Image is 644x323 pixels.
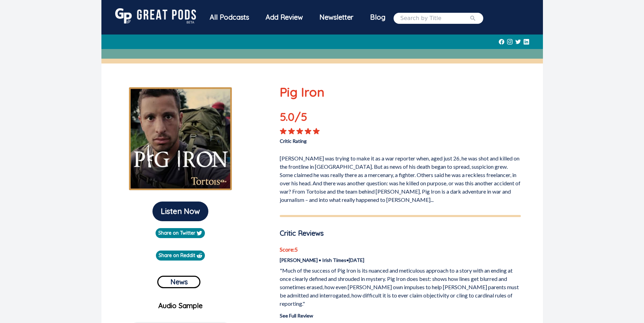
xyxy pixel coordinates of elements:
[156,251,205,261] a: Share on Reddit
[157,276,200,288] button: News
[280,83,521,101] p: Pig Iron
[280,245,521,254] p: Score: 5
[280,256,521,264] p: [PERSON_NAME] • Irish Times • [DATE]
[280,313,313,319] a: See Full Review
[400,14,469,22] input: Search by Title
[201,8,257,28] a: All Podcasts
[201,8,257,26] div: All Podcasts
[280,266,521,308] p: "Much of the success of Pig Iron is its nuanced and meticulous approach to a story with an ending...
[157,273,200,288] a: News
[280,108,328,128] p: 5.0 /5
[280,151,521,204] p: [PERSON_NAME] was trying to make it as a war reporter when, aged just 26, he was shot and killed ...
[280,135,400,145] p: Critic Rating
[115,8,196,23] img: GreatPods
[280,228,521,238] p: Critic Reviews
[107,301,254,311] p: Audio Sample
[156,228,205,238] a: Share on Twitter
[129,87,232,190] img: Pig Iron
[362,8,394,26] a: Blog
[257,8,311,26] a: Add Review
[311,8,362,26] div: Newsletter
[311,8,362,28] a: Newsletter
[152,202,208,221] button: Listen Now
